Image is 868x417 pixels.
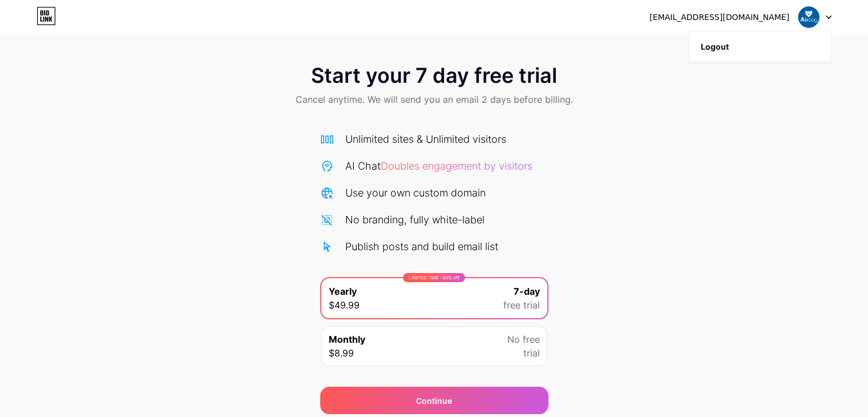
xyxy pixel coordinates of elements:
[689,31,831,62] li: Logout
[329,332,365,346] span: Monthly
[345,158,532,174] div: AI Chat
[507,332,540,346] span: No free
[296,93,573,106] span: Cancel anytime. We will send you an email 2 days before billing.
[649,11,789,23] div: [EMAIL_ADDRESS][DOMAIN_NAME]
[329,298,360,312] span: $49.99
[345,239,498,254] div: Publish posts and build email list
[345,131,506,147] div: Unlimited sites & Unlimited visitors
[514,284,540,298] span: 7-day
[523,346,540,360] span: trial
[416,395,452,407] div: Continue
[345,212,485,227] div: No branding, fully white-label
[311,64,557,87] span: Start your 7 day free trial
[329,284,357,298] span: Yearly
[503,298,540,312] span: free trial
[345,185,486,201] div: Use your own custom domain
[329,346,354,360] span: $8.99
[798,6,819,28] img: maysuoidienairdog
[381,160,532,172] span: Doubles engagement by visitors
[403,273,465,282] div: LIMITED TIME : 50% off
